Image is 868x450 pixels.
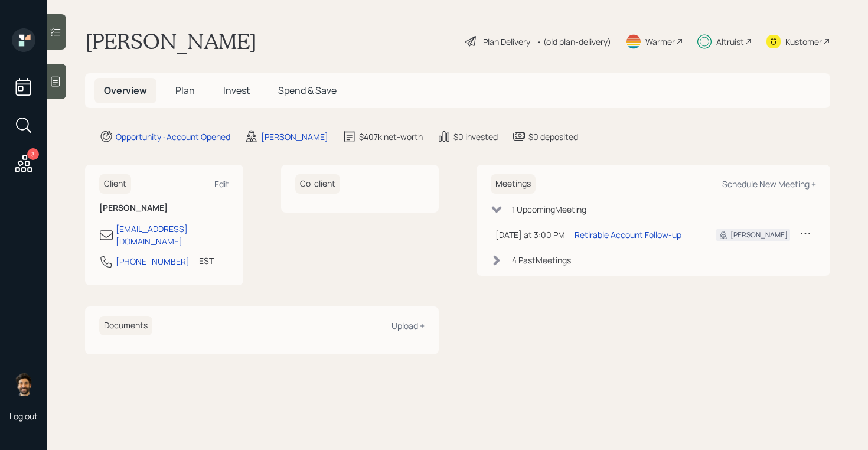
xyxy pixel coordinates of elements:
[99,174,131,194] h6: Client
[175,84,195,97] span: Plan
[214,178,229,190] div: Edit
[645,35,675,48] div: Warmer
[359,131,423,143] div: $407k net-worth
[495,229,565,241] div: [DATE] at 3:00 PM
[512,203,586,216] div: 1 Upcoming Meeting
[528,131,578,143] div: $0 deposited
[453,131,498,143] div: $0 invested
[491,174,536,194] h6: Meetings
[730,230,788,240] div: [PERSON_NAME]
[116,255,190,268] div: [PHONE_NUMBER]
[536,35,611,48] div: • (old plan-delivery)
[391,320,425,331] div: Upload +
[99,316,152,335] h6: Documents
[785,35,822,48] div: Kustomer
[12,373,35,396] img: eric-schwartz-headshot.png
[223,84,250,97] span: Invest
[116,223,229,247] div: [EMAIL_ADDRESS][DOMAIN_NAME]
[716,35,744,48] div: Altruist
[199,255,214,267] div: EST
[85,28,257,54] h1: [PERSON_NAME]
[512,254,571,266] div: 4 Past Meeting s
[104,84,147,97] span: Overview
[295,174,340,194] h6: Co-client
[483,35,530,48] div: Plan Delivery
[722,178,816,190] div: Schedule New Meeting +
[116,131,230,143] div: Opportunity · Account Opened
[9,410,38,422] div: Log out
[278,84,337,97] span: Spend & Save
[27,148,39,160] div: 3
[261,131,328,143] div: [PERSON_NAME]
[99,203,229,213] h6: [PERSON_NAME]
[575,229,681,241] div: Retirable Account Follow-up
